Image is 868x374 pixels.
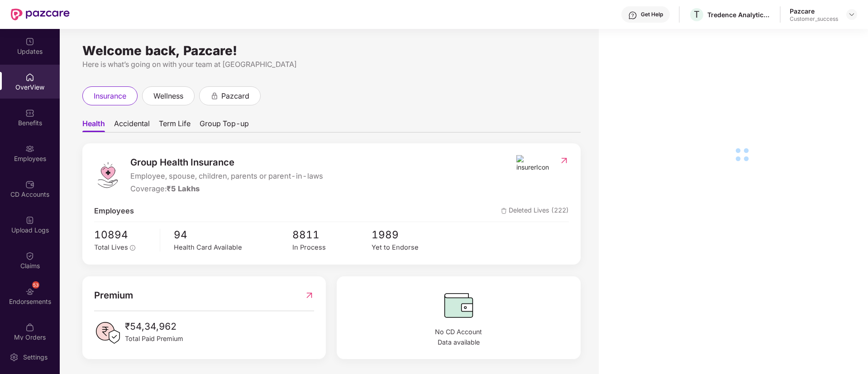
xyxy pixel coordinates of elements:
[372,242,451,253] div: Yet to Endorse
[94,319,121,346] img: PaidPremiumIcon
[221,90,249,102] span: pazcard
[25,144,34,153] img: svg+xml;base64,PHN2ZyBpZD0iRW1wbG95ZWVzIiB4bWxucz0iaHR0cDovL3d3dy53My5vcmcvMjAwMC9zdmciIHdpZHRoPS...
[628,11,637,20] img: svg+xml;base64,PHN2ZyBpZD0iSGVscC0zMngzMiIgeG1sbnM9Imh0dHA6Ly93d3cudzMub3JnLzIwMDAvc3ZnIiB3aWR0aD...
[125,334,183,344] span: Total Paid Premium
[94,161,121,189] img: logo
[848,11,855,18] img: svg+xml;base64,PHN2ZyBpZD0iRHJvcGRvd24tMzJ4MzIiIHhtbG5zPSJodHRwOi8vd3d3LnczLm9yZy8yMDAwL3N2ZyIgd2...
[114,119,150,132] span: Accidental
[130,155,323,170] span: Group Health Insurance
[25,180,34,189] img: svg+xml;base64,PHN2ZyBpZD0iQ0RfQWNjb3VudHMiIGRhdGEtbmFtZT0iQ0QgQWNjb3VudHMiIHhtbG5zPSJodHRwOi8vd3...
[790,7,838,15] div: Pazcare
[25,251,34,260] img: svg+xml;base64,PHN2ZyBpZD0iQ2xhaW0iIHhtbG5zPSJodHRwOi8vd3d3LnczLm9yZy8yMDAwL3N2ZyIgd2lkdGg9IjIwIi...
[694,9,700,20] span: T
[25,109,34,118] img: svg+xml;base64,PHN2ZyBpZD0iQmVuZWZpdHMiIHhtbG5zPSJodHRwOi8vd3d3LnczLm9yZy8yMDAwL3N2ZyIgd2lkdGg9Ij...
[94,243,128,251] span: Total Lives
[25,73,34,82] img: svg+xml;base64,PHN2ZyBpZD0iSG9tZSIgeG1sbnM9Imh0dHA6Ly93d3cudzMub3JnLzIwMDAvc3ZnIiB3aWR0aD0iMjAiIG...
[20,353,50,362] div: Settings
[10,353,19,362] img: svg+xml;base64,PHN2ZyBpZD0iU2V0dGluZy0yMHgyMCIgeG1sbnM9Imh0dHA6Ly93d3cudzMub3JnLzIwMDAvc3ZnIiB3aW...
[130,245,135,251] span: info-circle
[348,327,569,347] span: No CD Account Data available
[94,288,133,303] span: Premium
[32,281,39,289] div: 53
[94,90,126,102] span: insurance
[25,323,34,332] img: svg+xml;base64,PHN2ZyBpZD0iTXlfT3JkZXJzIiBkYXRhLW5hbWU9Ik15IE9yZGVycyIgeG1sbnM9Imh0dHA6Ly93d3cudz...
[200,119,249,132] span: Group Top-up
[25,216,34,225] img: svg+xml;base64,PHN2ZyBpZD0iVXBsb2FkX0xvZ3MiIGRhdGEtbmFtZT0iVXBsb2FkIExvZ3MiIHhtbG5zPSJodHRwOi8vd3...
[153,90,183,102] span: wellness
[292,227,372,243] span: 8811
[82,119,105,132] span: Health
[501,208,507,214] img: deleteIcon
[174,227,292,243] span: 94
[125,319,183,334] span: ₹54,34,962
[167,184,200,193] span: ₹5 Lakhs
[25,37,34,46] img: svg+xml;base64,PHN2ZyBpZD0iVXBkYXRlZCIgeG1sbnM9Imh0dHA6Ly93d3cudzMub3JnLzIwMDAvc3ZnIiB3aWR0aD0iMj...
[94,227,153,243] span: 10894
[641,11,663,18] div: Get Help
[25,287,34,296] img: svg+xml;base64,PHN2ZyBpZD0iRW5kb3JzZW1lbnRzIiB4bWxucz0iaHR0cDovL3d3dy53My5vcmcvMjAwMC9zdmciIHdpZH...
[372,227,451,243] span: 1989
[305,288,314,303] img: RedirectIcon
[130,183,323,195] div: Coverage:
[559,156,569,165] img: RedirectIcon
[210,91,219,99] div: animation
[292,242,372,253] div: In Process
[82,47,581,54] div: Welcome back, Pazcare!
[348,288,569,322] img: CDBalanceIcon
[159,119,191,132] span: Term Life
[82,59,581,70] div: Here is what’s going on with your team at [GEOGRAPHIC_DATA]
[501,205,569,217] span: Deleted Lives (222)
[94,205,134,217] span: Employees
[790,15,838,23] div: Customer_success
[516,155,550,172] img: insurerIcon
[11,9,70,20] img: New Pazcare Logo
[130,170,323,182] span: Employee, spouse, children, parents or parent-in-laws
[174,242,292,253] div: Health Card Available
[707,10,771,19] div: Tredence Analytics Solutions Private Limited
